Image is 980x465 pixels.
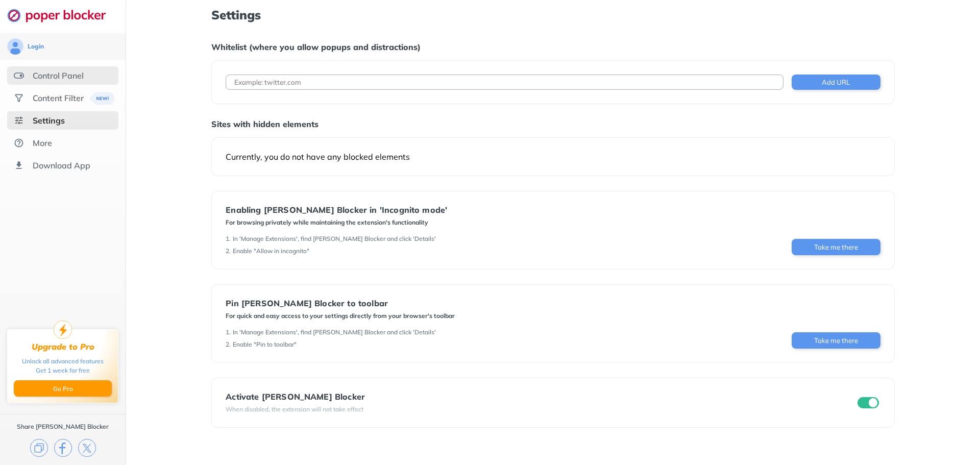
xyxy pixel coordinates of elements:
[36,366,90,375] div: Get 1 week for free
[226,340,231,349] div: 2 .
[226,235,231,243] div: 1 .
[7,8,117,22] img: logo-webpage.svg
[226,247,231,255] div: 2 .
[33,115,65,126] div: Settings
[28,42,44,51] div: Login
[90,92,115,105] img: menuBanner.svg
[14,70,24,81] img: features.svg
[33,160,90,170] div: Download App
[233,235,436,243] div: In 'Manage Extensions', find [PERSON_NAME] Blocker and click 'Details'
[7,38,23,55] img: avatar.svg
[233,247,309,255] div: Enable "Allow in incognito"
[211,119,894,129] div: Sites with hidden elements
[33,138,52,148] div: More
[14,380,112,397] button: Go Pro
[54,439,72,457] img: facebook.svg
[226,328,231,336] div: 1 .
[33,93,84,103] div: Content Filter
[22,357,104,366] div: Unlock all advanced features
[211,8,894,21] h1: Settings
[14,138,24,148] img: about.svg
[226,392,365,401] div: Activate [PERSON_NAME] Blocker
[54,321,72,339] img: upgrade-to-pro.svg
[792,332,880,349] button: Take me there
[226,75,783,90] input: Example: twitter.com
[14,115,24,126] img: settings-selected.svg
[233,328,436,336] div: In 'Manage Extensions', find [PERSON_NAME] Blocker and click 'Details'
[32,342,94,352] div: Upgrade to Pro
[211,42,894,52] div: Whitelist (where you allow popups and distractions)
[226,205,447,214] div: Enabling [PERSON_NAME] Blocker in 'Incognito mode'
[792,75,880,90] button: Add URL
[14,93,24,103] img: social.svg
[17,423,109,431] div: Share [PERSON_NAME] Blocker
[233,340,297,349] div: Enable "Pin to toolbar"
[792,239,880,255] button: Take me there
[30,439,48,457] img: copy.svg
[226,299,455,308] div: Pin [PERSON_NAME] Blocker to toolbar
[226,218,447,227] div: For browsing privately while maintaining the extension's functionality
[78,439,96,457] img: x.svg
[14,160,24,170] img: download-app.svg
[226,312,455,320] div: For quick and easy access to your settings directly from your browser's toolbar
[226,405,365,413] div: When disabled, the extension will not take effect
[226,152,880,162] div: Currently, you do not have any blocked elements
[33,70,84,81] div: Control Panel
